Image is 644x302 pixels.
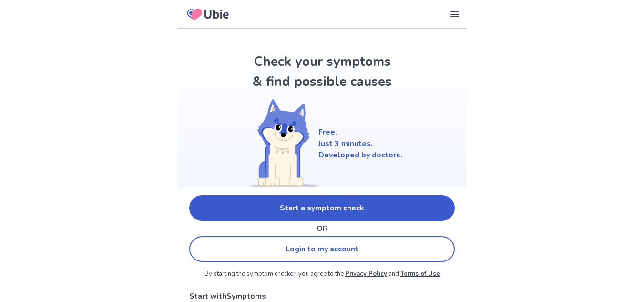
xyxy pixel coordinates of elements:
[189,236,455,262] a: Login to my account
[242,99,318,187] img: Shiba (Welcome)
[400,270,440,278] a: Terms of Use
[251,52,394,92] h1: Check your symptoms & find possible causes
[189,291,455,302] p: Start with Symptoms
[318,126,402,138] p: Free.
[189,270,455,279] p: By starting the symptom checker, you agree to the and
[189,195,455,221] a: Start a symptom check
[318,149,402,161] p: Developed by doctors.
[318,138,402,149] p: Just 3 minutes.
[345,270,387,278] a: Privacy Policy
[317,223,328,234] p: OR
